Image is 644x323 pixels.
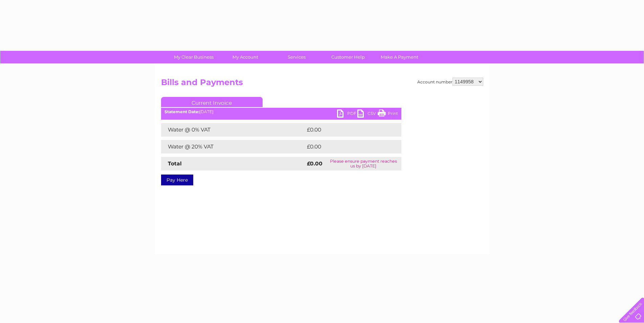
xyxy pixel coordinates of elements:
td: Water @ 0% VAT [161,123,305,137]
td: £0.00 [305,140,386,154]
a: Pay Here [161,175,193,185]
td: Water @ 20% VAT [161,140,305,154]
td: £0.00 [305,123,386,137]
a: Make A Payment [372,51,427,63]
a: Services [269,51,325,63]
h2: Bills and Payments [161,78,483,90]
a: CSV [357,109,378,119]
a: Current Invoice [161,97,263,107]
a: Customer Help [320,51,376,63]
div: Account number [417,78,483,86]
b: Statement Date: [164,109,199,114]
strong: Total [168,160,182,167]
div: [DATE] [161,109,401,114]
a: My Clear Business [166,51,222,63]
strong: £0.00 [307,160,323,167]
a: Print [378,109,398,119]
a: PDF [337,109,357,119]
a: My Account [217,51,273,63]
td: Please ensure payment reaches us by [DATE] [326,157,401,170]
